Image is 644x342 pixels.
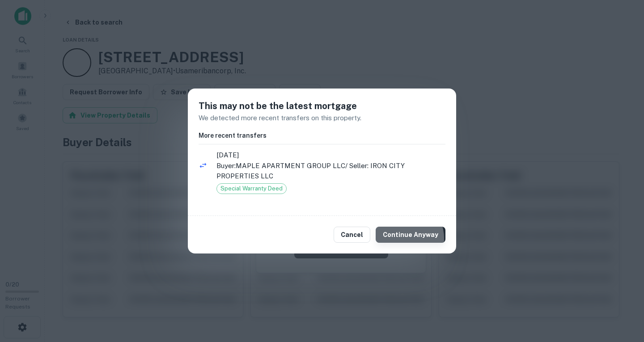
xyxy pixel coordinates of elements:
span: Special Warranty Deed [217,184,286,193]
span: [DATE] [216,150,445,160]
h6: More recent transfers [199,131,445,140]
button: Continue Anyway [376,227,445,243]
p: Buyer: MAPLE APARTMENT GROUP LLC / Seller: IRON CITY PROPERTIES LLC [216,160,445,182]
h5: This may not be the latest mortgage [199,99,445,113]
iframe: Chat Widget [599,270,644,313]
button: Cancel [334,227,370,243]
p: We detected more recent transfers on this property. [199,113,445,123]
div: Special Warranty Deed [216,183,287,194]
